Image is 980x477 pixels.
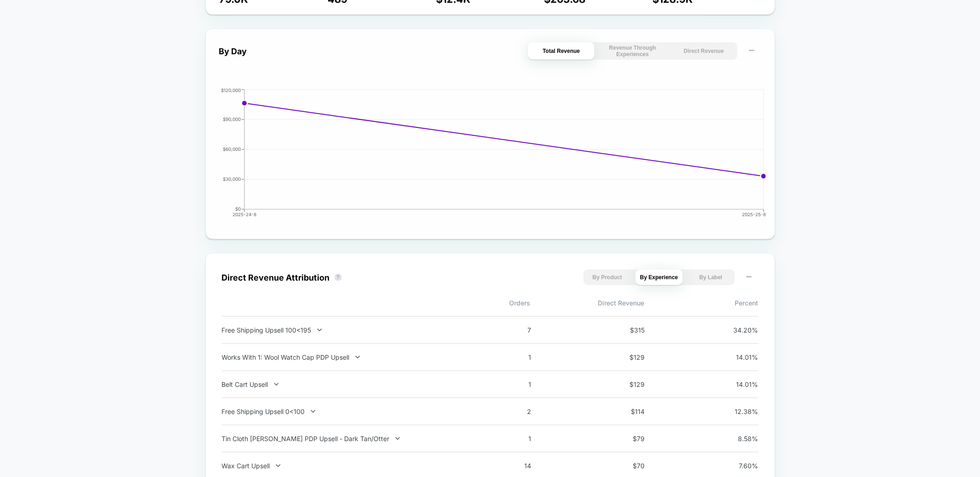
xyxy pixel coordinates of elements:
span: 14.01 % [717,380,759,388]
span: 8.58 % [717,435,759,443]
span: 1 [490,353,532,361]
button: Direct Revenue [670,42,737,60]
span: $ 129 [604,380,645,388]
div: Direct Revenue Attribution [222,273,330,282]
tspan: $90,000 [223,117,241,122]
span: Percent [645,299,759,307]
span: 1 [490,435,532,443]
span: 1 [490,380,532,388]
span: 7 [490,326,532,334]
tspan: $30,000 [223,177,241,182]
span: $ 129 [604,353,645,361]
button: By Product [583,270,631,285]
span: 14 [490,462,532,470]
span: Orders [417,299,531,307]
tspan: 2025-24-8 [232,212,256,217]
tspan: 2025-25-8 [742,212,766,217]
span: $ 114 [604,408,645,415]
span: $ 70 [604,462,645,470]
div: Wax Cart Upsell [222,462,464,470]
tspan: $60,000 [223,147,241,152]
div: Belt Cart Upsell [222,380,464,388]
button: By Experience [635,270,683,285]
div: By Day [219,46,247,56]
tspan: $0 [235,207,241,212]
span: Direct Revenue [531,299,645,307]
div: Free Shipping Upsell 0<100 [222,408,464,415]
span: 2 [490,408,532,415]
tspan: $120,000 [221,87,241,93]
button: By Label [687,270,735,285]
button: Total Revenue [528,42,595,60]
span: 34.20 % [717,326,759,334]
button: Revenue Through Experiences [599,42,666,60]
button: ? [334,274,342,281]
div: Works With 1: Wool Watch Cap PDP Upsell [222,353,464,361]
span: 7.60 % [717,462,759,470]
div: Tin Cloth [PERSON_NAME] PDP Upsell - Dark Tan/Otter [222,435,464,443]
span: $ 79 [604,435,645,443]
span: $ 315 [604,326,645,334]
span: 14.01 % [717,353,759,361]
div: Free Shipping Upsell 100<195 [222,326,464,334]
span: 12.38 % [717,408,759,415]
